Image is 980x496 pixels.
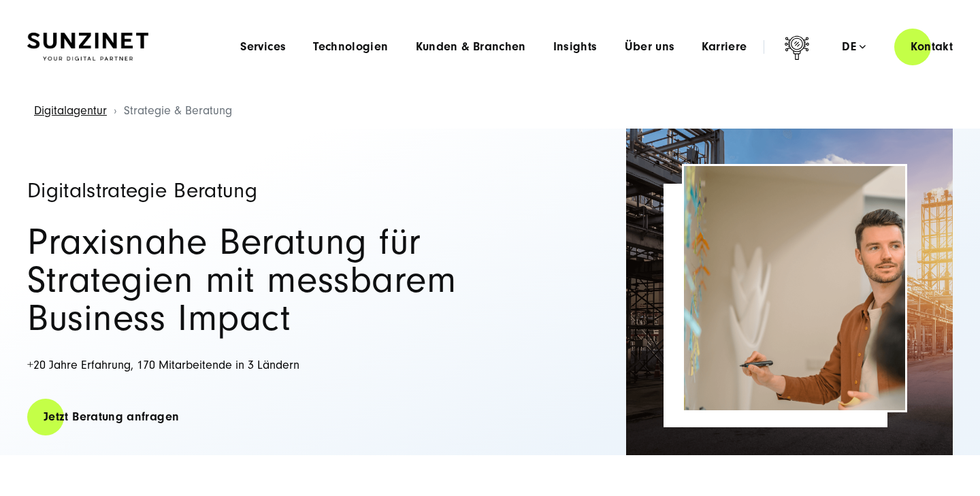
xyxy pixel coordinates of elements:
[684,166,905,410] img: Full-Service Digitalagentur SUNZINET - Strategieberatung
[27,358,299,372] span: +20 Jahre Erfahrung, 170 Mitarbeitende in 3 Ländern
[842,40,866,54] div: de
[34,103,107,118] a: Digitalagentur
[702,40,747,54] a: Karriere
[124,103,232,118] span: Strategie & Beratung
[240,40,286,54] a: Services
[27,397,195,436] a: Jetzt Beratung anfragen
[553,40,598,54] a: Insights
[416,40,526,54] a: Kunden & Branchen
[313,40,388,54] a: Technologien
[626,129,953,455] img: Full-Service Digitalagentur SUNZINET - Strategieberatung_2
[625,40,675,54] a: Über uns
[27,223,504,337] h2: Praxisnahe Beratung für Strategien mit messbarem Business Impact
[27,180,504,201] h1: Digitalstrategie Beratung
[894,27,969,66] a: Kontakt
[27,33,148,61] img: SUNZINET Full Service Digital Agentur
